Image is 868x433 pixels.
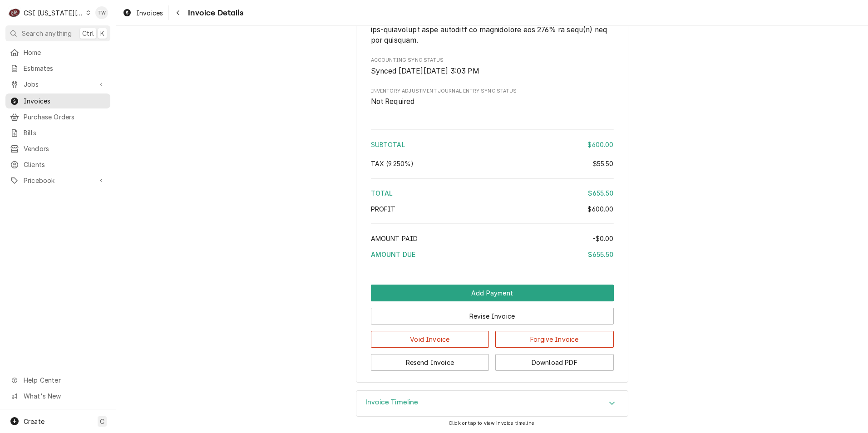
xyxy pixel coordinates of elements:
span: Synced [DATE][DATE] 3:03 PM [371,67,479,75]
button: Add Payment [371,285,614,301]
div: Profit [371,204,614,214]
div: Amount Paid [371,234,614,243]
button: Resend Invoice [371,354,489,371]
div: Total [371,188,614,198]
span: What's New [24,391,105,401]
div: -$0.00 [593,234,614,243]
span: Invoices [136,8,163,18]
span: Purchase Orders [24,112,106,122]
div: Amount Summary [371,126,614,266]
div: Button Group Row [371,325,614,348]
span: Clients [24,160,106,169]
a: Go to Pricebook [5,173,110,188]
a: Go to Jobs [5,77,110,92]
span: Jobs [24,79,92,89]
span: Vendors [24,144,106,153]
span: Profit [371,205,396,213]
span: Accounting Sync Status [371,57,614,64]
a: Vendors [5,141,110,156]
span: Ctrl [82,29,94,38]
div: Button Group [371,285,614,371]
span: Accounting Sync Status [371,66,614,77]
a: Go to Help Center [5,373,110,388]
button: Accordion Details Expand Trigger [356,391,628,416]
div: $600.00 [587,140,613,149]
span: Inventory Adjustment Journal Entry Sync Status [371,96,614,107]
div: Invoice Timeline [356,390,628,417]
div: Accordion Header [356,391,628,416]
div: Tori Warrick's Avatar [95,6,108,19]
span: Help Center [24,375,105,385]
button: Search anythingCtrlK [5,25,110,41]
button: Download PDF [495,354,614,371]
div: $55.50 [593,159,614,168]
h3: Invoice Timeline [365,398,419,407]
a: Clients [5,157,110,172]
span: K [100,29,104,38]
a: Bills [5,125,110,140]
div: Inventory Adjustment Journal Entry Sync Status [371,88,614,107]
div: Subtotal [371,140,614,149]
span: Click or tap to view invoice timeline. [449,420,536,426]
span: Home [24,48,106,57]
div: $600.00 [587,204,613,214]
button: Revise Invoice [371,308,614,325]
div: TW [95,6,108,19]
div: Button Group Row [371,348,614,371]
a: Estimates [5,61,110,76]
button: Navigate back [171,5,185,20]
span: Tax ( 9.250% ) [371,160,414,167]
span: C [100,417,104,426]
div: Button Group Row [371,301,614,325]
span: Inventory Adjustment Journal Entry Sync Status [371,88,614,95]
a: Invoices [119,5,167,20]
span: Total [371,189,393,197]
div: CSI Kansas City.'s Avatar [8,6,21,19]
span: Not Required [371,97,415,106]
span: Invoice Details [185,7,243,19]
span: Create [24,418,44,425]
button: Void Invoice [371,331,489,348]
span: Subtotal [371,141,405,148]
div: Accounting Sync Status [371,57,614,76]
span: Amount Due [371,251,416,258]
a: Invoices [5,93,110,108]
span: Bills [24,128,106,138]
div: Tax [371,159,614,168]
a: Go to What's New [5,389,110,403]
a: Home [5,45,110,60]
div: Amount Due [371,250,614,259]
span: Estimates [24,64,106,73]
div: C [8,6,21,19]
span: Amount Paid [371,235,418,242]
span: Invoices [24,96,106,106]
span: Search anything [22,29,72,38]
a: Purchase Orders [5,109,110,124]
div: $655.50 [588,188,613,198]
div: Button Group Row [371,285,614,301]
div: CSI [US_STATE][GEOGRAPHIC_DATA]. [24,8,84,18]
div: $655.50 [588,250,613,259]
span: Pricebook [24,176,92,185]
button: Forgive Invoice [495,331,614,348]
